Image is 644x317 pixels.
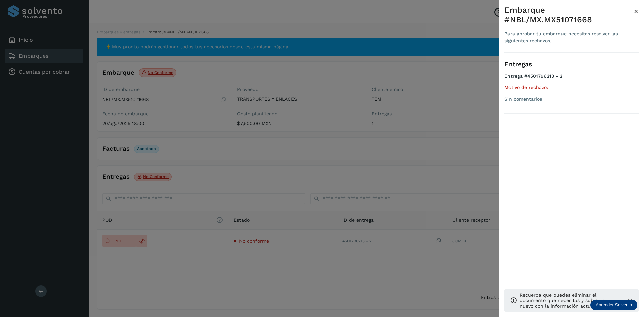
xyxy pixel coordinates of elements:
[504,61,639,68] h3: Entregas
[596,302,632,308] p: Aprender Solvento
[504,96,639,103] div: Sin comentarios
[504,85,639,90] h5: Motivo de rechazo:
[634,5,639,17] button: Close
[634,7,639,16] span: ×
[504,73,639,85] h4: Entrega #4501796213 - 2
[504,30,634,44] div: Para aprobar tu embarque necesitas resolver las siguientes rechazos.
[504,5,634,25] div: Embarque #NBL/MX.MX51071668
[590,300,637,310] div: Aprender Solvento
[520,292,621,309] p: Recuerda que puedes eliminar el documento que necesitas y subir uno nuevo con la información actu...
